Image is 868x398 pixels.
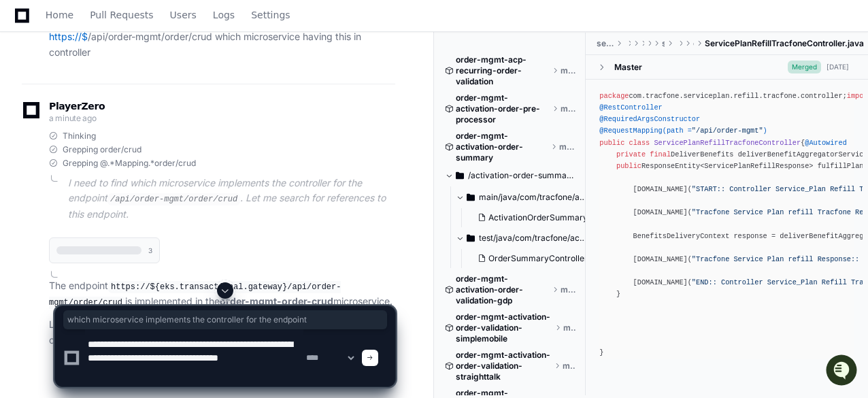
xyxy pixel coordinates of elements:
[614,62,642,73] div: Master
[472,249,589,268] button: OrderSummaryControllerTest.java
[14,101,38,126] img: 1756235613930-3d25f9e4-fa56-45dd-b3ad-e072dfbd1548
[49,237,160,263] button: 3
[488,212,644,223] span: ActivationOrderSummaryController.java
[788,61,821,73] span: Merged
[170,11,197,19] span: Users
[827,62,849,72] div: [DATE]
[14,54,248,76] div: Welcome
[616,162,641,170] span: public
[251,11,290,19] span: Settings
[456,186,586,208] button: main/java/com/tracfone/activation/order/summary/controller
[456,54,550,87] span: order-mgmt-acp-recurring-order-validation
[599,139,624,147] span: public
[63,131,96,142] span: Thinking
[692,127,763,135] span: "/api/order-mgmt"
[231,105,248,122] button: Start new chat
[213,11,235,19] span: Logs
[63,144,141,155] span: Grepping order/crud
[46,11,73,19] span: Home
[456,273,550,306] span: order-mgmt-activation-order-validation-gdp
[67,314,383,325] span: which microservice implements the controller for the endpoint
[63,158,196,169] span: Grepping @.*Mapping.*order/crud
[599,127,767,135] span: @RequestMapping(path = )
[46,115,197,126] div: We're offline, but we'll be back soon!
[705,38,864,49] span: ServicePlanRefillTracfoneController.java
[135,143,165,153] span: Pylon
[561,65,575,76] span: master
[467,189,475,205] svg: Directory
[49,29,395,61] p: /api/order-mgmt/order/crud which microservice having this in controller
[805,139,847,147] span: @Autowired
[561,103,575,114] span: master
[654,139,801,147] span: ServicePlanRefillTracfoneController
[46,101,223,115] div: Start new chat
[479,233,586,244] span: test/java/com/tracfone/activation/order/summary/controller
[96,142,165,153] a: Powered byPylon
[49,113,96,123] span: a minute ago
[14,14,41,41] img: PlayerZero
[148,245,152,256] span: 3
[467,230,475,246] svg: Directory
[456,227,586,249] button: test/java/com/tracfone/activation/order/summary/controller
[107,193,240,205] code: /api/order-mgmt/order/crud
[49,281,341,310] code: https://${eks.transactional.gateway}/api/order-mgmt/order/crud
[90,11,153,19] span: Pull Requests
[468,170,575,181] span: /activation-order-summary/src
[68,176,395,222] p: I need to find which microservice implements the controller for the endpoint . Let me search for ...
[49,278,395,310] p: The endpoint is implemented in the microservice.
[456,131,548,163] span: order-mgmt-activation-order-summary
[599,115,700,123] span: @RequiredArgsConstructor
[824,353,861,390] iframe: Open customer support
[488,253,622,264] span: OrderSummaryControllerTest.java
[559,142,575,152] span: master
[662,38,665,49] span: serviceplan
[629,139,650,147] span: class
[456,93,550,125] span: order-mgmt-activation-order-pre-processor
[49,102,105,110] span: PlayerZero
[616,150,646,159] span: private
[597,38,614,49] span: serviceplan-refill-tracfone
[599,103,662,112] span: @RestController
[445,165,575,186] button: /activation-order-summary/src
[456,167,464,184] svg: Directory
[472,208,589,227] button: ActivationOrderSummaryController.java
[650,150,671,159] span: final
[479,192,586,203] span: main/java/com/tracfone/activation/order/summary/controller
[599,92,629,100] span: package
[49,31,88,42] a: https://$
[599,90,854,359] div: com.tracfone.serviceplan.refill.tracfone.controller; com.tracfone.serviceplan.refill.tracfone.api...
